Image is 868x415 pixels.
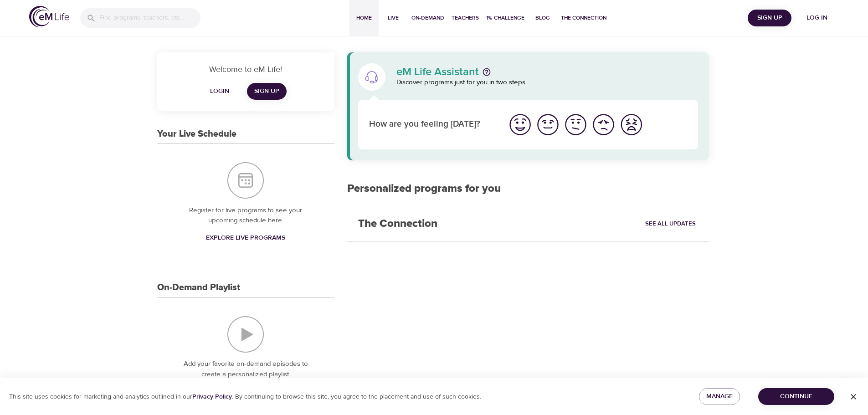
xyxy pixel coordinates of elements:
span: 1% Challenge [486,13,524,23]
img: Your Live Schedule [227,162,264,199]
p: Add your favorite on-demand episodes to create a personalized playlist. [175,359,316,379]
img: ok [563,112,588,137]
a: Sign Up [247,83,287,100]
span: Login [209,86,231,97]
button: Continue [758,388,834,405]
p: Discover programs just for you in two steps [396,77,699,88]
img: On-Demand Playlist [227,316,264,353]
h2: Personalized programs for you [347,182,709,195]
span: See All Updates [645,219,696,229]
button: Manage [699,388,740,405]
a: Privacy Policy [192,393,232,401]
a: See All Updates [643,217,698,231]
img: good [535,112,560,137]
input: Find programs, teachers, etc... [99,8,200,28]
span: Log in [799,12,835,24]
span: Continue [765,391,827,402]
span: On-Demand [411,13,444,23]
button: Log in [795,10,839,26]
span: Live [382,13,404,23]
button: I'm feeling worst [617,111,645,138]
span: Blog [532,13,554,23]
h3: Your Live Schedule [157,129,236,139]
span: The Connection [561,13,606,23]
h2: The Connection [347,206,448,241]
button: I'm feeling good [534,111,562,138]
a: Explore Live Programs [202,230,289,246]
img: worst [619,112,644,137]
button: I'm feeling ok [562,111,590,138]
img: great [508,112,533,137]
img: logo [29,6,69,27]
span: Sign Up [254,86,279,97]
span: Teachers [452,13,479,23]
span: Sign Up [751,12,788,24]
p: eM Life Assistant [396,67,479,77]
span: Manage [706,391,733,402]
button: Sign Up [748,10,791,26]
button: Login [205,83,234,100]
img: eM Life Assistant [365,70,379,84]
button: I'm feeling bad [590,111,617,138]
p: Register for live programs to see your upcoming schedule here. [175,205,316,226]
button: I'm feeling great [506,111,534,138]
span: Explore Live Programs [206,232,285,244]
span: Home [353,13,375,23]
p: Welcome to eM Life! [168,63,324,76]
p: How are you feeling [DATE]? [369,118,495,131]
h3: On-Demand Playlist [157,282,240,293]
img: bad [591,112,616,137]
